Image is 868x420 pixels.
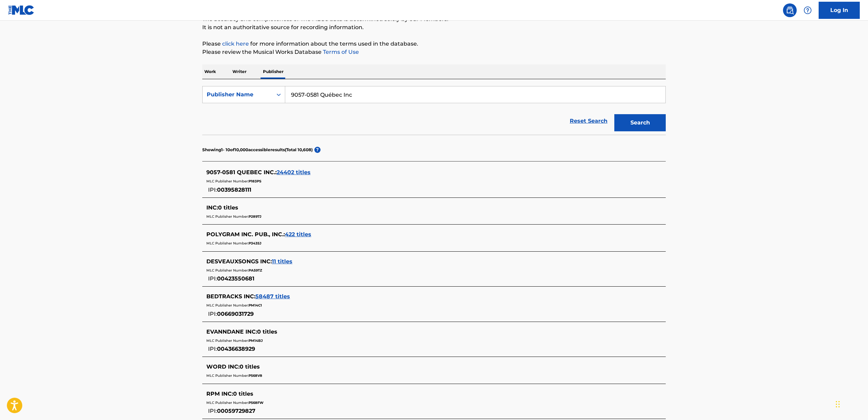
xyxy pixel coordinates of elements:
span: PM14BJ [249,338,263,343]
p: Showing 1 - 10 of 10,000 accessible results (Total 10,608 ) [202,147,313,153]
p: Please review the Musical Works Database [202,48,666,56]
span: 24402 titles [277,169,311,176]
span: P568V8 [249,373,262,378]
span: 58487 titles [255,293,290,300]
span: 00423550681 [217,275,254,282]
span: 11 titles [272,258,292,265]
span: MLC Publisher Number: [206,241,249,245]
span: MLC Publisher Number: [206,400,249,405]
span: WORD INC : [206,363,240,370]
span: 00395828111 [217,187,251,193]
span: PM14C1 [249,303,262,308]
span: 00669031729 [217,311,254,317]
span: MLC Publisher Number: [206,179,249,183]
span: EVANNDANE INC : [206,328,257,335]
a: click here [222,40,249,47]
a: Reset Search [566,113,611,129]
p: It is not an authoritative source for recording information. [202,23,666,32]
a: Public Search [783,3,797,17]
div: Drag [836,394,840,415]
img: MLC Logo [8,5,35,15]
p: Please for more information about the terms used in the database. [202,40,666,48]
a: Log In [819,2,860,19]
img: help [804,6,812,14]
button: Search [614,114,666,131]
div: Publisher Name [207,91,268,99]
span: MLC Publisher Number: [206,268,249,273]
span: P2897J [249,214,261,219]
a: Terms of Use [322,49,359,55]
span: IPI: [208,311,217,317]
span: IPI: [208,408,217,414]
span: 00436638929 [217,346,255,352]
span: RPM INC : [206,391,233,397]
span: 422 titles [285,231,311,238]
span: P183PS [249,179,261,183]
span: MLC Publisher Number: [206,303,249,308]
span: DESVEAUXSONGS INC : [206,258,272,265]
span: IPI: [208,346,217,352]
div: Help [801,3,815,17]
span: 00059729827 [217,408,255,414]
p: Writer [230,64,249,79]
span: P3435J [249,241,261,245]
span: 0 titles [233,391,253,397]
iframe: Chat Widget [834,387,868,420]
span: 9057-0581 QUEBEC INC. : [206,169,277,176]
form: Search Form [202,86,666,135]
p: Work [202,64,218,79]
span: INC : [206,204,218,211]
span: 0 titles [240,363,260,370]
span: POLYGRAM INC. PUB., INC. : [206,231,285,238]
span: 0 titles [218,204,238,211]
span: IPI: [208,275,217,282]
span: IPI: [208,187,217,193]
span: BEDTRACKS INC : [206,293,255,300]
span: ? [314,147,321,153]
p: Publisher [261,64,286,79]
span: PA59TZ [249,268,262,273]
img: search [786,6,794,14]
span: MLC Publisher Number: [206,373,249,378]
span: MLC Publisher Number: [206,214,249,219]
span: P568FW [249,400,264,405]
span: MLC Publisher Number: [206,338,249,343]
span: 0 titles [257,328,277,335]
